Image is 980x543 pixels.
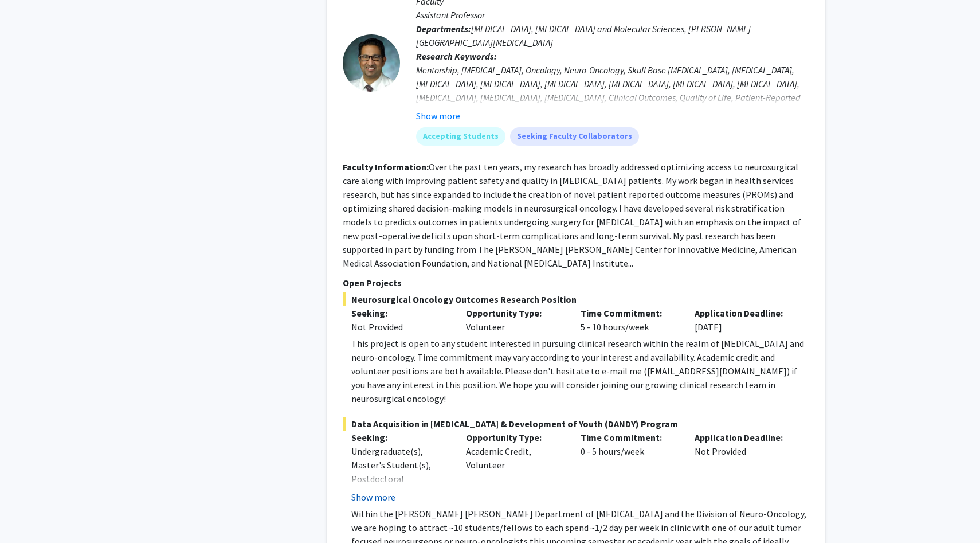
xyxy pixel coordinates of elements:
[457,306,572,334] div: Volunteer
[695,431,792,444] p: Application Deadline:
[457,431,572,504] div: Academic Credit, Volunteer
[343,417,809,431] span: Data Acquisition in [MEDICAL_DATA] & Development of Youth (DANDY) Program
[416,50,497,62] b: Research Keywords:
[416,63,809,146] div: Mentorship, [MEDICAL_DATA], Oncology, Neuro-Oncology, Skull Base [MEDICAL_DATA], [MEDICAL_DATA], ...
[343,276,809,290] p: Open Projects
[351,337,809,405] div: This project is open to any student interested in pursuing clinical research within the realm of ...
[351,431,449,444] p: Seeking:
[351,306,449,320] p: Seeking:
[572,431,687,504] div: 0 - 5 hours/week
[686,431,801,504] div: Not Provided
[343,161,429,173] b: Faculty Information:
[343,161,801,269] fg-read-more: Over the past ten years, my research has broadly addressed optimizing access to neurosurgical car...
[695,306,792,320] p: Application Deadline:
[581,306,678,320] p: Time Commitment:
[343,292,809,306] span: Neurosurgical Oncology Outcomes Research Position
[466,431,563,444] p: Opportunity Type:
[581,431,678,444] p: Time Commitment:
[416,127,505,146] mat-chip: Accepting Students
[416,23,751,48] span: [MEDICAL_DATA], [MEDICAL_DATA] and Molecular Sciences, [PERSON_NAME][GEOGRAPHIC_DATA][MEDICAL_DATA]
[686,306,801,334] div: [DATE]
[466,306,563,320] p: Opportunity Type:
[351,490,395,504] button: Show more
[572,306,687,334] div: 5 - 10 hours/week
[351,320,449,334] div: Not Provided
[510,127,639,146] mat-chip: Seeking Faculty Collaborators
[416,8,809,22] p: Assistant Professor
[416,109,460,123] button: Show more
[416,23,471,34] b: Departments:
[9,491,49,534] iframe: Chat
[351,444,449,541] div: Undergraduate(s), Master's Student(s), Postdoctoral Researcher(s) / Research Staff, Medical Resid...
